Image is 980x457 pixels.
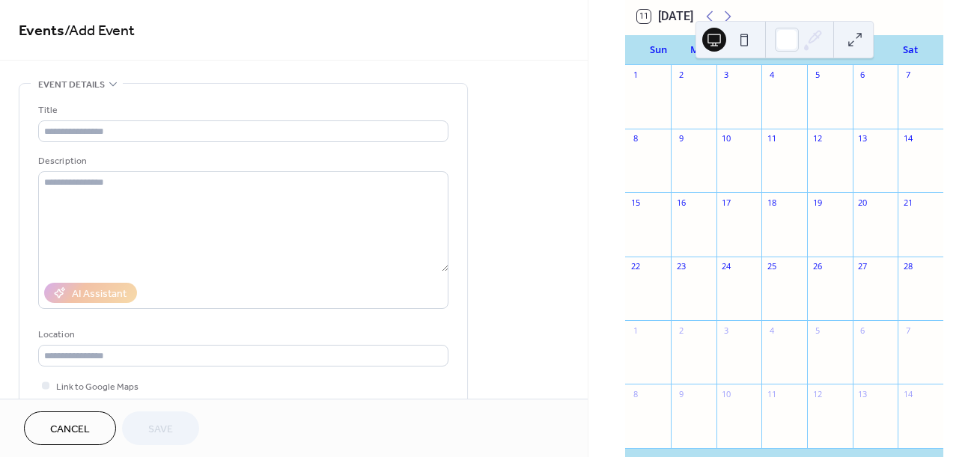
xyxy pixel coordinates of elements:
div: 1 [630,70,641,81]
span: Event details [38,77,105,93]
div: 24 [721,261,732,272]
div: 5 [812,70,823,81]
div: 25 [766,261,777,272]
div: 8 [630,388,641,399]
div: 6 [857,70,868,81]
div: 1 [630,325,641,336]
div: 10 [721,388,732,399]
div: 16 [675,197,687,208]
div: Description [38,153,445,169]
div: 3 [721,325,732,336]
div: 4 [766,70,777,81]
div: 10 [721,133,732,144]
div: 14 [902,388,913,399]
div: 13 [857,388,868,399]
span: Cancel [50,422,90,438]
span: Link to Google Maps [56,379,139,395]
div: 6 [857,325,868,336]
div: 18 [766,197,777,208]
div: 23 [675,261,687,272]
div: 12 [812,388,823,399]
div: Mon [679,35,721,65]
div: 15 [630,197,641,208]
div: 5 [812,325,823,336]
div: 13 [857,133,868,144]
div: 20 [857,197,868,208]
span: / Add Event [64,16,135,46]
div: 8 [630,133,641,144]
div: 3 [721,70,732,81]
a: Events [19,16,64,46]
div: 22 [630,261,641,272]
div: 7 [902,325,913,336]
div: 2 [675,70,687,81]
div: 21 [902,197,913,208]
div: Location [38,327,445,343]
div: 11 [766,133,777,144]
button: Cancel [24,411,116,445]
div: Title [38,102,445,118]
div: 9 [675,388,687,399]
div: 17 [721,197,732,208]
button: 11[DATE] [632,6,699,27]
div: 27 [857,261,868,272]
div: 19 [812,197,823,208]
div: 4 [766,325,777,336]
div: 28 [902,261,913,272]
div: Sat [889,35,931,65]
div: Sun [637,35,679,65]
div: 26 [812,261,823,272]
div: 7 [902,70,913,81]
div: 2 [675,325,687,336]
div: 11 [766,388,777,399]
div: 14 [902,133,913,144]
div: 12 [812,133,823,144]
div: 9 [675,133,687,144]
